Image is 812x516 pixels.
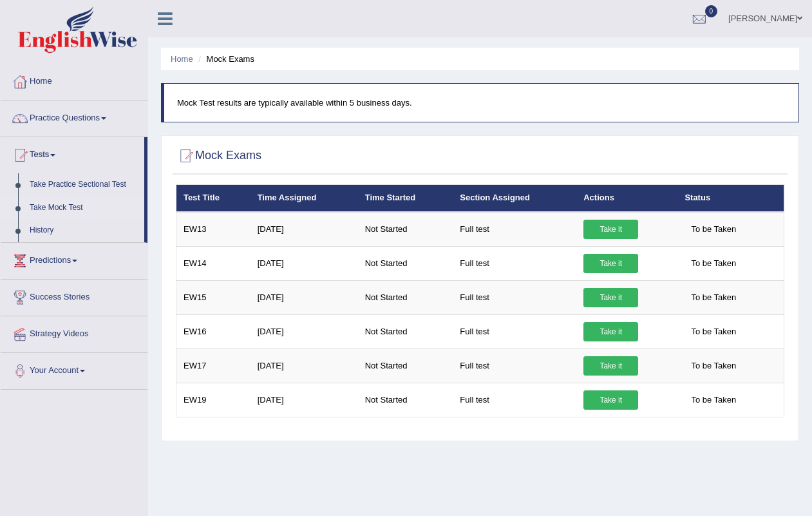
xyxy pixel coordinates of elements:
[358,383,453,417] td: Not Started
[453,212,576,247] td: Full test
[677,185,784,212] th: Status
[358,280,453,314] td: Not Started
[358,212,453,247] td: Not Started
[176,212,250,247] td: EW13
[250,212,358,247] td: [DATE]
[250,280,358,314] td: [DATE]
[453,383,576,417] td: Full test
[583,322,638,341] a: Take it
[583,254,638,273] a: Take it
[453,349,576,383] td: Full test
[453,314,576,349] td: Full test
[177,97,786,109] p: Mock Test results are typically available within 5 business days.
[583,288,638,307] a: Take it
[171,54,193,64] a: Home
[1,316,147,349] a: Strategy Videos
[583,220,638,239] a: Take it
[176,246,250,280] td: EW14
[358,349,453,383] td: Not Started
[24,196,144,220] a: Take Mock Test
[576,185,677,212] th: Actions
[453,280,576,314] td: Full test
[176,280,250,314] td: EW15
[685,390,742,410] span: To be Taken
[1,137,144,169] a: Tests
[358,246,453,280] td: Not Started
[176,383,250,417] td: EW19
[176,146,261,166] h2: Mock Exams
[250,383,358,417] td: [DATE]
[176,314,250,349] td: EW16
[685,254,742,273] span: To be Taken
[583,356,638,376] a: Take it
[1,243,147,275] a: Predictions
[1,353,147,385] a: Your Account
[1,64,147,96] a: Home
[453,185,576,212] th: Section Assigned
[685,322,742,341] span: To be Taken
[176,349,250,383] td: EW17
[1,280,147,312] a: Success Stories
[250,246,358,280] td: [DATE]
[24,219,144,242] a: History
[583,390,638,410] a: Take it
[250,185,358,212] th: Time Assigned
[1,100,147,133] a: Practice Questions
[685,220,742,239] span: To be Taken
[358,314,453,349] td: Not Started
[250,349,358,383] td: [DATE]
[685,288,742,307] span: To be Taken
[176,185,250,212] th: Test Title
[705,5,718,17] span: 0
[250,314,358,349] td: [DATE]
[195,53,254,65] li: Mock Exams
[24,173,144,196] a: Take Practice Sectional Test
[358,185,453,212] th: Time Started
[453,246,576,280] td: Full test
[685,356,742,376] span: To be Taken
